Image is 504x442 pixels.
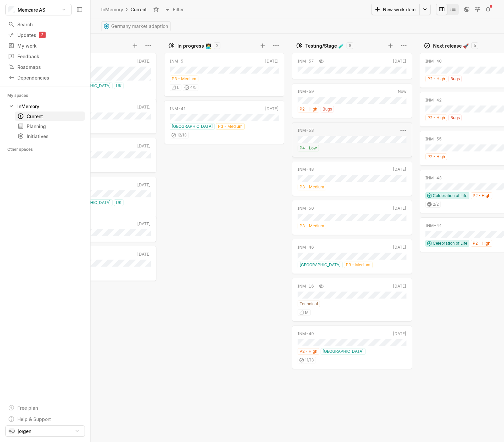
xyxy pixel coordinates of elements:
a: INM-50[DATE]P3 - Medium [292,200,412,235]
a: Planning [15,121,85,131]
div: Testing/Stage 🧪 [305,42,344,49]
div: [DATE] [36,97,156,136]
div: 3 [39,32,46,38]
span: P2 - High [473,193,490,199]
span: 2 / 2 [433,201,439,207]
a: INM-5[DATE]P3 - MediumL4/5 [164,53,284,97]
a: Search [5,19,85,29]
a: [DATE][GEOGRAPHIC_DATA]UK [36,177,156,220]
div: Next release 🚀 [433,42,469,49]
div: Planning [17,123,82,130]
div: 5 [471,42,478,49]
div: Initiatives [17,133,82,140]
a: Dependencies [5,73,85,83]
span: [GEOGRAPHIC_DATA] [172,123,213,129]
div: [DATE] [393,331,406,337]
div: INM-49 [298,331,314,337]
div: In progress 👨‍💻 [177,42,211,49]
a: [DATE] [36,246,156,281]
div: [DATE] [393,166,406,172]
span: P3 - Medium [300,184,324,190]
span: jorgen [18,428,31,435]
span: 4 / 5 [190,85,196,91]
span: P2 - High [300,106,317,112]
button: New work item [371,4,420,15]
a: InMemory [100,5,125,14]
div: INM-40 [425,58,442,64]
div: INM-57[DATE] [292,51,412,81]
div: INM-16[DATE]TechnicalM [292,276,412,324]
div: Dependencies [8,74,82,81]
div: [DATE] [36,136,156,175]
a: InMemory [5,102,85,111]
div: Roadmaps [8,64,82,71]
div: INM-41[DATE][GEOGRAPHIC_DATA]P3 - Medium12/13 [164,99,284,146]
span: P3 - Medium [218,123,243,129]
a: [DATE] [36,99,156,134]
a: My work [5,41,85,51]
div: InMemory [17,103,39,110]
div: [DATE] [137,58,151,64]
span: M [305,310,309,316]
div: [DATE] [393,205,406,211]
a: [DATE] [36,216,156,242]
div: INM-48[DATE]P3 - Medium [292,159,412,198]
div: Now [398,89,406,95]
div: INM-59NowP2 - HighBugs [292,81,412,120]
a: INM-41[DATE][GEOGRAPHIC_DATA]P3 - Medium12/13 [164,101,284,144]
div: INM-48 [298,166,314,172]
div: [DATE][GEOGRAPHIC_DATA]UK [36,51,156,106]
span: P3 - Medium [346,262,371,268]
div: [DATE] [137,251,151,257]
div: INM-46[DATE][GEOGRAPHIC_DATA]P3 - Medium [292,237,412,276]
div: [DATE] [137,221,151,227]
a: INM-53P4 - Low [292,122,412,157]
div: 2 [214,42,220,49]
a: Free plan [5,403,85,413]
span: Bugs [323,106,332,112]
div: [DATE][GEOGRAPHIC_DATA]UK [36,175,156,222]
button: Filter [161,4,188,15]
span: Technical [300,301,318,307]
span: [GEOGRAPHIC_DATA] [323,348,364,354]
a: INM-16[DATE]TechnicalM [292,278,412,322]
a: Roadmaps [5,62,85,72]
span: P2 - High [473,240,490,246]
span: Memcare AS [18,6,45,13]
div: [DATE] [137,143,151,149]
div: Search [8,21,82,28]
div: [DATE] [137,104,151,110]
div: My work [8,42,82,49]
span: 11 / 13 [305,357,314,363]
a: INM-59NowP2 - HighBugs [292,83,412,118]
div: INM-44 [425,223,442,229]
div: INM-16 [298,283,314,289]
a: [DATE] [36,138,156,173]
div: InMemory [101,6,123,13]
div: board and list toggle [436,4,459,15]
div: INM-43 [425,175,442,181]
div: [DATE] [265,106,279,112]
div: My spaces [7,92,36,99]
div: INM-5 [170,58,183,64]
div: INM-46 [298,244,314,250]
button: Change to mode board_view [436,4,447,15]
a: INM-46[DATE][GEOGRAPHIC_DATA]P3 - Medium [292,239,412,274]
div: INM-50[DATE]P3 - Medium [292,198,412,237]
span: Bugs [450,76,460,82]
div: Other spaces [7,146,41,153]
button: Change to mode list_view [447,4,459,15]
a: [DATE][GEOGRAPHIC_DATA]UK [36,53,156,104]
span: [GEOGRAPHIC_DATA] [300,262,341,268]
div: Current [17,113,82,120]
span: P2 - High [300,348,317,354]
a: INM-49[DATE]P2 - High[GEOGRAPHIC_DATA]11/13 [292,326,412,369]
div: INM-42 [425,97,442,103]
div: INM-53 [298,127,314,133]
button: Memcare AS [5,4,72,15]
div: grid [292,51,415,442]
a: INM-48[DATE]P3 - Medium [292,161,412,196]
div: [DATE] [393,244,406,250]
span: P3 - Medium [300,223,324,229]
